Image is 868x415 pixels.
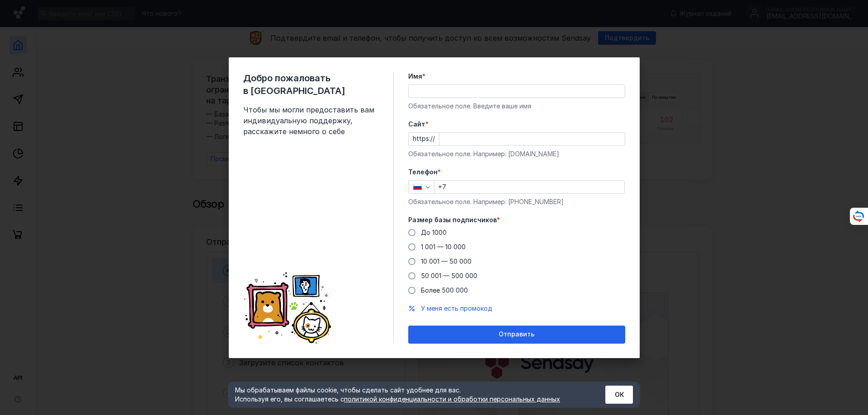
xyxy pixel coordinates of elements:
span: Имя [408,72,422,81]
span: До 1000 [421,228,447,236]
span: 10 001 — 50 000 [421,257,472,265]
span: Чтобы мы могли предоставить вам индивидуальную поддержку, расскажите немного о себе [243,104,379,137]
button: У меня есть промокод [421,304,492,313]
button: Отправить [408,326,625,344]
span: У меня есть промокод [421,304,492,312]
span: Добро пожаловать в [GEOGRAPHIC_DATA] [243,72,379,97]
div: Обязательное поле. Введите ваше имя [408,102,625,111]
span: Более 500 000 [421,286,468,294]
span: Cайт [408,120,425,129]
span: Размер базы подписчиков [408,215,497,224]
span: Отправить [499,331,534,338]
span: 1 001 — 10 000 [421,243,466,251]
div: Мы обрабатываем файлы cookie, чтобы сделать сайт удобнее для вас. Используя его, вы соглашаетесь c [235,386,583,404]
div: Обязательное поле. Например: [DOMAIN_NAME] [408,149,625,159]
span: 50 001 — 500 000 [421,272,477,280]
span: Телефон [408,168,438,177]
div: Обязательное поле. Например: [PHONE_NUMBER] [408,197,625,206]
a: политикой конфиденциальности и обработки персональных данных [344,395,560,403]
button: ОК [605,386,633,404]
